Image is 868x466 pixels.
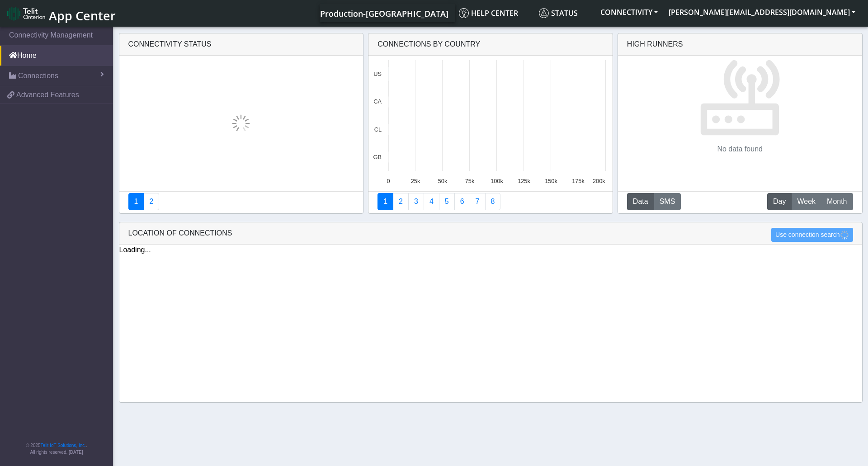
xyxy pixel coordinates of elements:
[16,89,79,100] span: Advanced Features
[411,178,420,184] text: 25k
[119,33,363,56] div: Connectivity status
[439,193,455,210] a: Usage by Carrier
[821,193,853,210] button: Month
[320,8,448,19] span: Production-[GEOGRAPHIC_DATA]
[373,98,382,105] text: CA
[7,4,114,23] a: App Center
[41,443,86,448] a: Telit IoT Solutions, Inc.
[49,7,116,24] span: App Center
[771,228,853,242] button: Use connection search
[797,196,816,207] span: Week
[627,193,654,210] button: Data
[593,178,605,184] text: 200k
[518,178,530,184] text: 125k
[373,154,382,160] text: GB
[377,193,393,210] a: Connections By Country
[465,178,475,184] text: 75k
[459,8,469,18] img: knowledge.svg
[627,39,683,50] div: High Runners
[773,196,786,207] span: Day
[393,193,409,210] a: Carrier
[387,178,390,184] text: 0
[572,178,585,184] text: 175k
[119,222,862,245] div: LOCATION OF CONNECTIONS
[663,4,861,20] button: [PERSON_NAME][EMAIL_ADDRESS][DOMAIN_NAME]
[377,193,604,210] nav: Summary paging
[424,193,439,210] a: Connections By Carrier
[654,193,681,210] button: SMS
[373,71,382,77] text: US
[827,196,847,207] span: Month
[143,193,159,210] a: Deployment status
[491,178,503,184] text: 100k
[459,8,518,18] span: Help center
[545,178,557,184] text: 150k
[408,193,424,210] a: Usage per Country
[128,193,144,210] a: Connectivity status
[18,71,58,81] span: Connections
[535,4,595,22] a: Status
[128,193,354,210] nav: Summary paging
[455,4,535,22] a: Help center
[791,193,821,210] button: Week
[539,8,549,18] img: status.svg
[717,144,763,155] p: No data found
[767,193,792,210] button: Day
[699,56,780,137] img: No data found
[539,8,578,18] span: Status
[485,193,501,210] a: Not Connected for 30 days
[454,193,470,210] a: 14 Days Trend
[438,178,448,184] text: 50k
[470,193,486,210] a: Zero Session
[232,114,250,132] img: loading.gif
[119,245,862,255] div: Loading...
[320,4,448,22] a: Your current platform instance
[368,33,613,56] div: Connections By Country
[840,231,849,240] img: loading
[7,6,45,21] img: logo-telit-cinterion-gw-new.png
[374,126,382,133] text: CL
[595,4,663,20] button: CONNECTIVITY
